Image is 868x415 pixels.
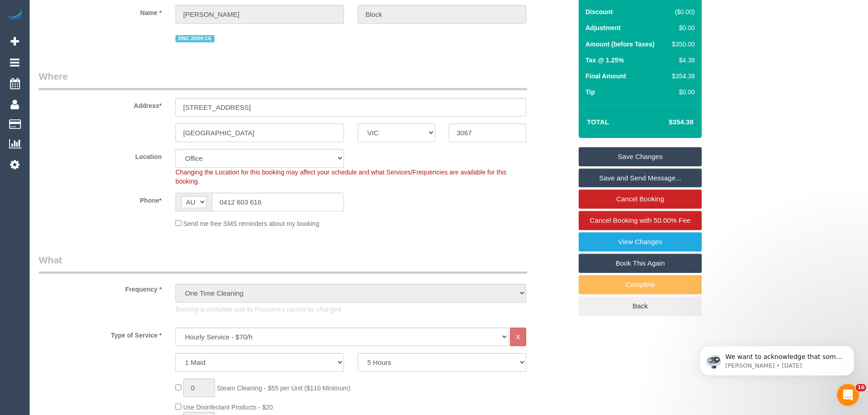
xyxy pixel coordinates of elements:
img: Automaid Logo [5,9,24,22]
div: ($0.00) [668,7,695,16]
div: $4.38 [668,56,695,65]
iframe: Intercom live chat [837,384,859,406]
label: Amount (before Taxes) [586,40,654,49]
input: Last Name* [358,5,526,24]
legend: Where [39,70,527,90]
label: Frequency * [32,282,169,294]
p: Message from Ellie, sent 1d ago [40,35,157,43]
legend: What [39,253,527,274]
strong: Total [587,118,609,126]
div: $350.00 [668,40,695,49]
label: Location [32,149,169,161]
div: $0.00 [668,87,695,97]
input: First Name* [175,5,344,24]
div: $0.00 [668,23,695,32]
input: Phone* [212,193,344,211]
label: Tax @ 1.25% [586,56,624,65]
a: Save and Send Message... [579,169,702,188]
label: Tip [586,87,595,97]
label: Adjustment [586,23,621,32]
a: Back [579,297,702,316]
span: Cancel Booking with 50.00% Fee [590,216,691,224]
input: Post Code* [449,123,526,142]
a: Book This Again [579,254,702,273]
label: Discount [586,7,613,16]
span: Use Disinfectant Products - $20 [183,404,273,411]
div: $354.38 [668,72,695,81]
p: Booking is complete and its Frequency cannot be changed [175,305,526,314]
span: DNC 20/09 CE [175,35,215,42]
a: Cancel Booking with 50.00% Fee [579,211,702,230]
span: Send me free SMS reminders about my booking [183,220,319,227]
a: Cancel Booking [579,190,702,209]
label: Type of Service * [32,328,169,340]
span: We want to acknowledge that some users may be experiencing lag or slower performance in our softw... [40,26,157,151]
label: Name * [32,5,169,17]
span: Steam Cleaning - $55 per Unit ($110 Minimum) [217,384,350,392]
label: Address* [32,98,169,110]
a: View Changes [579,232,702,251]
iframe: Intercom notifications message [686,327,868,390]
span: 10 [856,384,866,391]
h4: $354.38 [642,118,693,126]
span: Changing the Location for this booking may affect your schedule and what Services/Frequencies are... [175,169,507,185]
a: Save Changes [579,147,702,166]
label: Phone* [32,193,169,205]
input: Suburb* [175,123,344,142]
label: Final Amount [586,72,626,81]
